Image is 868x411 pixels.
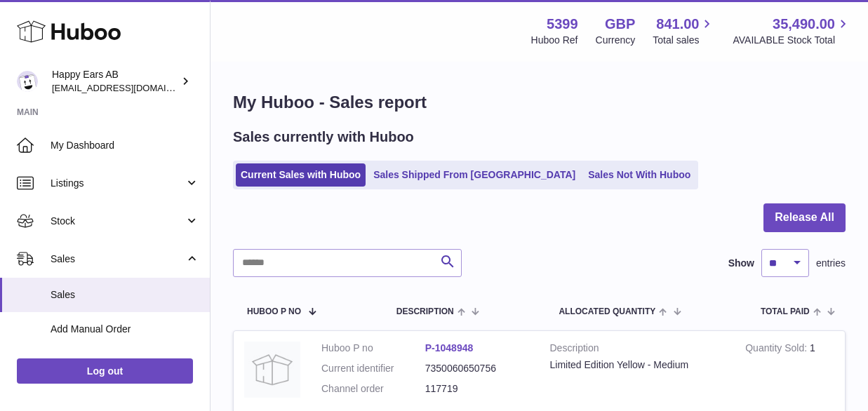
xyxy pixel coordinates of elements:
dt: Huboo P no [321,342,425,355]
span: Total paid [761,307,810,316]
strong: 5399 [547,15,578,34]
a: 35,490.00 AVAILABLE Stock Total [733,15,851,47]
span: 35,490.00 [773,15,835,34]
span: Total sales [653,34,715,47]
label: Show [728,257,754,270]
a: P-1048948 [425,342,474,353]
span: Stock [51,215,185,228]
div: Currency [596,34,636,47]
dd: 117719 [425,382,529,396]
span: Huboo P no [247,307,301,316]
span: ALLOCATED Quantity [559,307,655,316]
img: no-photo.jpg [244,342,300,398]
h1: My Huboo - Sales report [233,91,846,114]
a: Log out [17,358,193,384]
strong: Description [550,342,725,358]
div: Happy Ears AB [52,68,178,95]
span: AVAILABLE Stock Total [733,34,851,47]
span: 841.00 [656,15,699,34]
span: Add Manual Order [51,323,199,336]
a: Sales Shipped From [GEOGRAPHIC_DATA] [368,163,580,187]
a: Sales Not With Huboo [583,163,695,187]
span: Description [396,307,454,316]
a: Current Sales with Huboo [236,163,366,187]
div: Huboo Ref [531,34,578,47]
a: 841.00 Total sales [653,15,715,47]
dd: 7350060650756 [425,362,529,375]
span: Sales [51,288,199,302]
span: Listings [51,177,185,190]
dt: Current identifier [321,362,425,375]
dt: Channel order [321,382,425,396]
strong: GBP [605,15,635,34]
span: entries [816,257,846,270]
strong: Quantity Sold [745,342,810,357]
h2: Sales currently with Huboo [233,128,414,147]
span: My Dashboard [51,139,199,152]
span: [EMAIL_ADDRESS][DOMAIN_NAME] [52,82,206,93]
span: Sales [51,252,185,266]
div: Limited Edition Yellow - Medium [550,358,725,372]
button: Release All [763,203,846,232]
img: 3pl@happyearsearplugs.com [17,71,38,92]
